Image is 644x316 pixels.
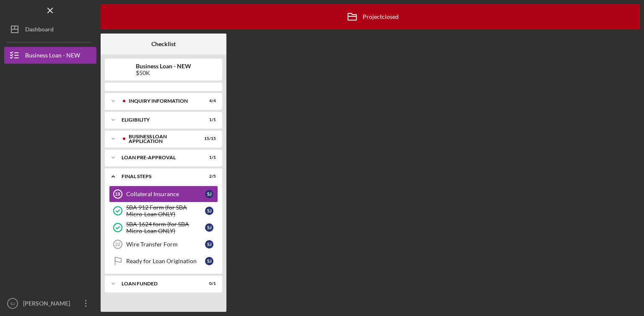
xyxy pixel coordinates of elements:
[109,186,218,202] a: 19Collateral InsuranceSJ
[205,240,213,249] div: S J
[109,253,218,269] a: Ready for Loan OriginationSJ
[129,98,195,104] div: INQUIRY INFORMATION
[126,258,205,264] div: Ready for Loan Origination
[126,204,205,218] div: SBA 912 Form (for SBA Micro-Loan ONLY)
[126,221,205,234] div: SBA 1624 form (for SBA Micro-Loan ONLY)
[25,21,54,40] div: Dashboard
[205,190,213,198] div: S J
[201,98,216,104] div: 4 / 4
[4,21,96,38] button: Dashboard
[122,281,195,286] div: LOAN FUNDED
[122,174,195,179] div: FINAL STEPS
[109,202,218,219] a: SBA 912 Form (for SBA Micro-Loan ONLY)SJ
[122,155,195,160] div: LOAN PRE-APPROVAL
[136,70,191,76] div: $50K
[4,47,96,64] button: Business Loan - NEW
[126,241,205,248] div: Wire Transfer Form
[205,223,213,232] div: S J
[109,236,218,253] a: 22Wire Transfer FormSJ
[109,219,218,236] a: SBA 1624 form (for SBA Micro-Loan ONLY)SJ
[136,63,191,70] b: Business Loan - NEW
[151,41,176,47] b: Checklist
[115,242,120,247] tspan: 22
[205,207,213,215] div: S J
[201,117,216,122] div: 1 / 1
[201,174,216,179] div: 2 / 5
[4,295,96,312] button: SJ[PERSON_NAME]
[201,155,216,160] div: 1 / 1
[201,281,216,286] div: 0 / 1
[342,6,399,27] div: Project closed
[25,47,80,66] div: Business Loan - NEW
[205,257,213,265] div: S J
[201,136,216,141] div: 15 / 15
[115,192,120,197] tspan: 19
[122,117,195,122] div: ELIGIBILITY
[129,134,195,144] div: BUSINESS LOAN APPLICATION
[21,295,75,314] div: [PERSON_NAME]
[126,191,205,197] div: Collateral Insurance
[10,301,15,306] text: SJ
